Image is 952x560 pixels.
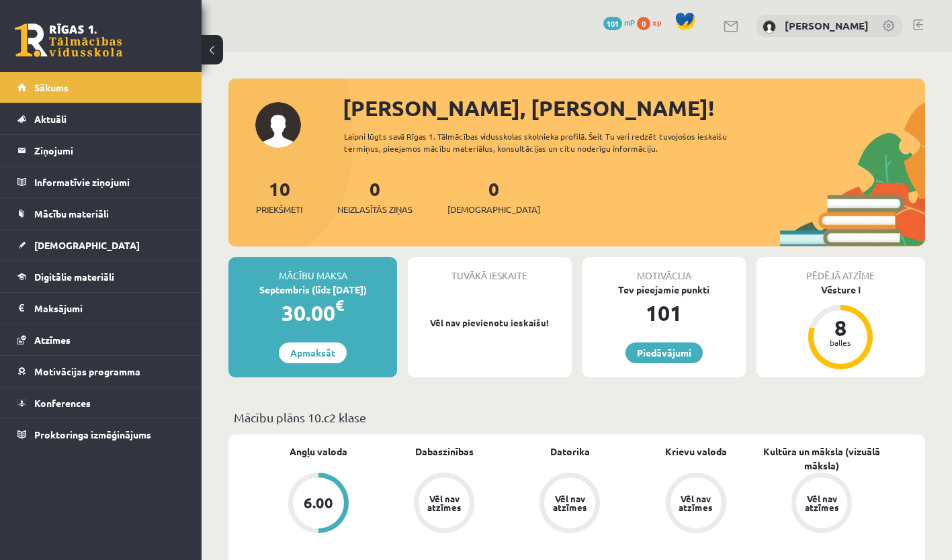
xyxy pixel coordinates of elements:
[34,334,71,346] span: Atzīmes
[34,135,185,166] legend: Ziņojumi
[625,342,703,363] a: Piedāvājumi
[17,230,185,261] a: [DEMOGRAPHIC_DATA]
[550,445,590,459] a: Datorika
[507,473,633,536] a: Vēl nav atzīmes
[763,20,776,34] img: Anastasija Midlbruka
[34,239,140,251] span: [DEMOGRAPHIC_DATA]
[34,397,91,409] span: Konferences
[344,130,762,154] div: Laipni lūgts savā Rīgas 1. Tālmācības vidusskolas skolnieka profilā. Šeit Tu vari redzēt tuvojošo...
[17,135,185,166] a: Ziņojumi
[447,177,540,216] a: 0[DEMOGRAPHIC_DATA]
[34,81,69,93] span: Sākums
[15,24,122,57] a: Rīgas 1. Tālmācības vidusskola
[228,297,397,329] div: 30.00
[603,17,622,30] span: 101
[408,257,571,283] div: Tuvākā ieskaite
[759,445,885,473] a: Kultūra un māksla (vizuālā māksla)
[337,203,413,216] span: Neizlasītās ziņas
[582,297,746,329] div: 101
[803,494,840,512] div: Vēl nav atzīmes
[337,177,413,216] a: 0Neizlasītās ziņas
[17,387,185,418] a: Konferences
[633,473,759,536] a: Vēl nav atzīmes
[17,261,185,292] a: Digitālie materiāli
[381,473,507,536] a: Vēl nav atzīmes
[756,283,925,297] div: Vēsture I
[228,257,397,283] div: Mācību maksa
[17,419,185,450] a: Proktoringa izmēģinājums
[582,283,746,297] div: Tev pieejamie punkti
[756,283,925,371] a: Vēsture I 8 balles
[665,445,727,459] a: Krievu valoda
[820,338,861,346] div: balles
[255,473,381,536] a: 6.00
[637,17,668,28] a: 0 xp
[343,92,925,124] div: [PERSON_NAME], [PERSON_NAME]!
[603,17,635,28] a: 101 mP
[759,473,885,536] a: Vēl nav atzīmes
[17,72,185,103] a: Sākums
[582,257,746,283] div: Motivācija
[34,293,185,324] legend: Maksājumi
[652,17,661,28] span: xp
[256,203,302,216] span: Priekšmeti
[256,177,302,216] a: 10Priekšmeti
[447,203,540,216] span: [DEMOGRAPHIC_DATA]
[335,295,344,315] span: €
[820,317,861,338] div: 8
[17,293,185,324] a: Maksājumi
[17,167,185,197] a: Informatīvie ziņojumi
[785,19,869,32] a: [PERSON_NAME]
[290,445,347,459] a: Angļu valoda
[34,113,67,125] span: Aktuāli
[17,103,185,134] a: Aktuāli
[304,496,333,510] div: 6.00
[415,316,564,330] p: Vēl nav pievienotu ieskaišu!
[677,494,715,512] div: Vēl nav atzīmes
[17,324,185,355] a: Atzīmes
[34,167,185,197] legend: Informatīvie ziņojumi
[637,17,650,30] span: 0
[234,408,920,426] p: Mācību plāns 10.c2 klase
[17,198,185,229] a: Mācību materiāli
[34,207,109,220] span: Mācību materiāli
[551,494,589,512] div: Vēl nav atzīmes
[228,283,397,297] div: Septembris (līdz [DATE])
[34,365,140,377] span: Motivācijas programma
[415,445,474,459] a: Dabaszinības
[425,494,463,512] div: Vēl nav atzīmes
[756,257,925,283] div: Pēdējā atzīme
[624,17,635,28] span: mP
[34,271,114,283] span: Digitālie materiāli
[279,342,347,363] a: Apmaksāt
[17,356,185,387] a: Motivācijas programma
[34,428,151,440] span: Proktoringa izmēģinājums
